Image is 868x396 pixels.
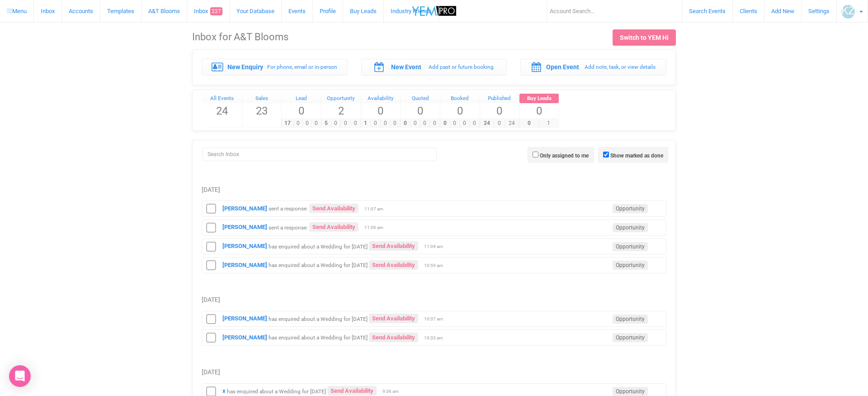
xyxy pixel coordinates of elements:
a: Send Availability [369,333,418,342]
a: Opportunity [321,94,361,104]
a: Send Availability [369,241,418,251]
strong: [PERSON_NAME] [222,334,267,341]
span: Opportunity [613,333,648,342]
a: x [222,387,226,394]
span: 24 [203,103,242,119]
label: Only assigned to me [540,152,589,160]
div: Switch to YEM Hi [620,33,669,42]
small: has enquired about a Wedding for [DATE] [269,315,368,322]
span: 11:04 am [424,243,447,250]
span: Opportunity [613,242,648,251]
span: 0 [400,119,410,128]
span: 17 [281,119,294,128]
span: 9:36 am [382,388,405,395]
span: 0 [469,119,480,128]
span: 10:33 am [424,335,447,341]
h5: [DATE] [202,296,666,303]
span: 0 [450,119,460,128]
span: 0 [390,119,401,128]
a: All Events [203,94,242,104]
small: has enquired about a Wedding for [DATE] [269,262,368,268]
span: 23 [242,103,282,119]
a: New Enquiry For phone, email or in-person [202,59,348,75]
a: Open Event Add note, task, or view details [520,59,666,75]
a: Send Availability [369,260,418,270]
span: 0 [519,103,559,119]
span: 24 [480,119,494,128]
a: Send Availability [327,386,377,396]
a: Lead [282,94,321,104]
small: sent a response: [269,205,308,212]
label: Show marked as done [610,152,663,160]
a: [PERSON_NAME] [222,315,267,322]
span: 0 [420,119,430,128]
a: Switch to YEM Hi [613,29,676,46]
small: Add past or future booking [429,64,494,70]
label: New Enquiry [227,62,263,72]
div: Open Intercom Messenger [9,365,31,387]
a: [PERSON_NAME] [222,243,267,249]
a: Send Availability [369,314,418,323]
a: Buy Leads [519,94,559,104]
span: Opportunity [613,387,648,396]
span: 0 [519,119,539,128]
a: Send Availability [309,222,359,232]
a: Quoted [401,94,440,104]
small: has enquired about a Wedding for [DATE] [269,243,368,249]
span: Opportunity [613,261,648,270]
span: Clients [740,8,757,14]
label: New Event [391,62,421,72]
span: 0 [410,119,420,128]
span: 0 [440,103,480,119]
span: Opportunity [613,204,648,213]
span: 11:07 am [364,206,387,212]
span: 0 [370,119,381,128]
a: [PERSON_NAME] [222,224,267,230]
a: Published [480,94,519,104]
span: 0 [311,119,321,128]
a: [PERSON_NAME] [222,205,267,212]
span: 0 [361,103,401,119]
a: Booked [440,94,480,104]
span: 0 [380,119,391,128]
span: 5 [321,119,331,128]
span: 0 [494,119,505,128]
small: For phone, email or in-person [267,64,337,70]
span: 10:59 am [424,262,447,269]
a: Send Availability [309,204,359,213]
input: Search Inbox [203,148,437,161]
span: 0 [331,119,341,128]
h5: [DATE] [202,369,666,376]
span: 0 [282,103,321,119]
a: [PERSON_NAME] [222,262,267,268]
small: has enquired about a Wedding for [DATE] [227,388,326,394]
span: 0 [350,119,361,128]
span: 1 [361,119,371,128]
span: 0 [293,119,303,128]
span: 0 [302,119,312,128]
label: Open Event [546,62,579,72]
span: 0 [440,119,450,128]
a: New Event Add past or future booking [361,59,507,75]
span: 2 [321,103,361,119]
span: 0 [401,103,440,119]
span: 0 [340,119,351,128]
a: Availability [361,94,401,104]
span: 10:37 am [424,316,447,322]
span: Search Events [689,8,726,14]
span: Opportunity [613,223,648,232]
span: 0 [480,103,519,119]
